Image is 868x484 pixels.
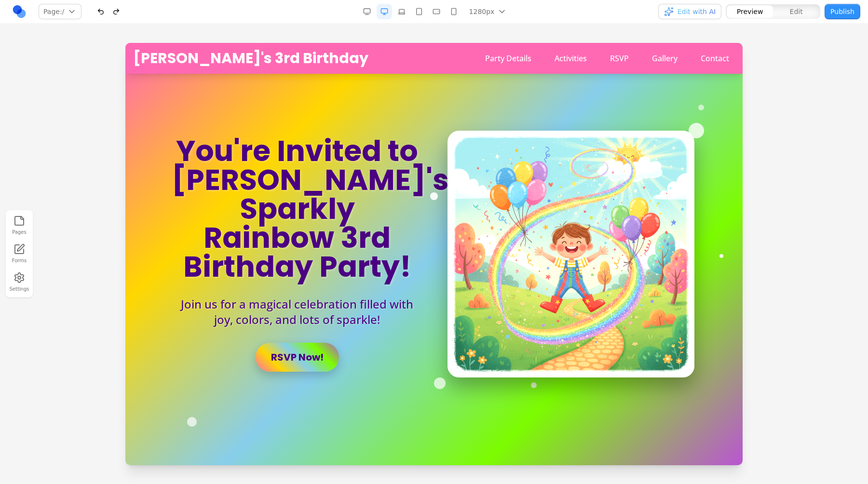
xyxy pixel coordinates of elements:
button: Settings [9,270,30,295]
button: Tablet [411,4,427,19]
button: Mobile Landscape [429,4,444,19]
a: Forms [9,242,30,266]
button: Laptop [394,4,409,19]
span: Edit [790,7,803,16]
button: Edit with AI [658,4,721,19]
img: Whimsical cartoon-style illustration of Clara, a happy child surrounded by flowing sparkly rainbo... [322,88,569,335]
iframe: Preview [125,43,743,465]
button: 1280px [463,4,513,19]
button: Publish [825,4,860,19]
span: Preview [737,7,763,16]
a: RSVP Now! [130,300,214,329]
span: Edit with AI [678,7,716,16]
button: Mobile [446,4,461,19]
button: Desktop [377,4,392,19]
button: Pages [9,213,30,238]
button: Desktop Wide [359,4,375,19]
button: Page:/ [39,4,81,19]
